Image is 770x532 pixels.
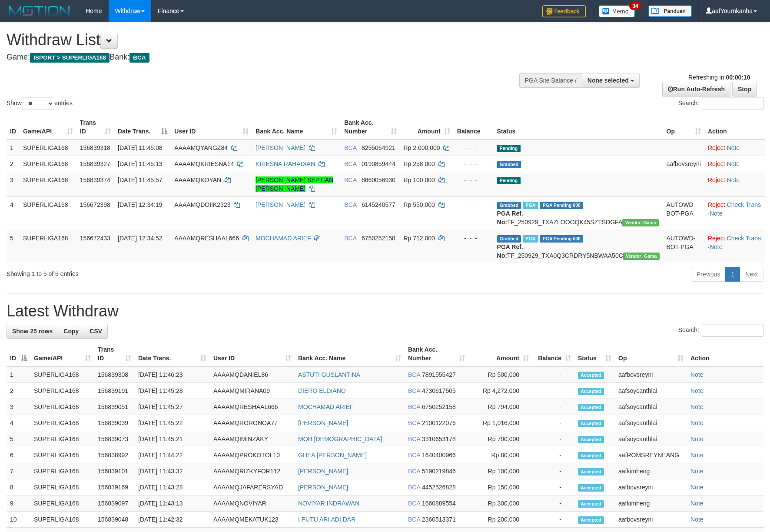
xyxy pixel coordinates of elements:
td: Rp 150,000 [468,479,532,495]
th: Balance: activate to sort column ascending [532,342,574,366]
span: AAAAMQKRIESNA14 [174,160,234,167]
span: Grabbed [497,235,521,243]
td: AAAAMQRORONOA77 [210,415,295,431]
a: [PERSON_NAME] [298,484,348,491]
span: Vendor URL: https://trx31.1velocity.biz [623,253,660,260]
a: Run Auto-Refresh [662,82,730,96]
span: Copy 4730617505 to clipboard [422,387,456,394]
a: MOH [DEMOGRAPHIC_DATA] [298,436,382,442]
a: Note [690,468,704,475]
td: 156839191 [94,383,135,399]
a: Check Trans [727,235,761,242]
a: Note [690,403,704,410]
span: AAAAMQDOIIK2323 [174,201,230,208]
th: Bank Acc. Name: activate to sort column ascending [295,342,405,366]
td: AUTOWD-BOT-PGA [663,230,704,263]
span: Copy [63,328,79,335]
a: Note [710,210,723,217]
td: SUPERLIGA168 [30,399,94,415]
td: 156839039 [94,415,135,431]
th: Action [704,115,765,140]
td: AAAAMQRIZKYFOR112 [210,463,295,479]
a: Note [690,516,704,523]
span: BCA [408,516,420,523]
td: · [704,156,765,172]
label: Search: [678,97,763,110]
td: 156839073 [94,431,135,447]
a: Note [690,436,704,442]
span: Copy 1660889554 to clipboard [422,500,456,507]
a: Note [690,419,704,426]
td: - [532,383,574,399]
div: - - - [457,143,490,152]
span: Copy 6750252158 to clipboard [362,235,395,242]
td: aafsoycanthlai [615,415,687,431]
div: - - - [457,160,490,168]
span: 156672433 [80,235,110,242]
a: Note [690,371,704,378]
td: 156839048 [94,512,135,528]
span: Pending [497,145,521,152]
a: GHEA [PERSON_NAME] [298,452,367,459]
td: TF_250929_TXAZLOOOQK45SZTSDGFA [494,196,663,230]
span: Copy 2100122076 to clipboard [422,419,456,426]
a: I PUTU ARI ADI DAR [298,516,355,523]
td: 2 [7,156,20,172]
td: 156839169 [94,479,135,495]
span: [DATE] 11:45:13 [118,160,162,167]
td: [DATE] 11:44:22 [135,447,210,463]
span: ISPORT > SUPERLIGA168 [30,53,110,63]
td: TF_250929_TXA0Q3CRDRY5NBWAA50C [494,230,663,263]
td: AAAAMQIMINZAKY [210,431,295,447]
span: None selected [587,77,629,84]
span: BCA [408,436,420,442]
a: Reject [708,235,725,242]
td: SUPERLIGA168 [30,479,94,495]
a: Reject [708,201,725,208]
span: 156672398 [80,201,110,208]
th: ID: activate to sort column descending [7,342,30,366]
td: [DATE] 11:43:32 [135,463,210,479]
a: KRIESNA RAHADIAN [256,160,315,167]
span: Copy 8660056930 to clipboard [362,176,395,183]
td: 5 [7,431,30,447]
td: SUPERLIGA168 [30,431,94,447]
span: CSV [90,328,102,335]
a: Note [727,176,740,183]
th: Balance [454,115,494,140]
span: BCA [408,484,420,491]
span: Copy 6750252158 to clipboard [422,403,456,410]
span: Copy 3310653178 to clipboard [422,436,456,442]
th: Amount: activate to sort column ascending [400,115,454,140]
span: Grabbed [497,202,521,209]
span: Rp 2.000.000 [404,144,440,151]
span: [DATE] 12:34:19 [118,201,162,208]
img: Feedback.jpg [542,5,586,17]
td: 7 [7,463,30,479]
th: ID [7,115,20,140]
button: None selected [582,73,640,88]
td: AAAAMQMEKATUK123 [210,512,295,528]
div: - - - [457,200,490,209]
td: 156839097 [94,495,135,512]
span: Marked by aafsoycanthlai [523,202,538,209]
th: User ID: activate to sort column ascending [171,115,252,140]
img: panduan.png [648,5,692,17]
td: - [532,431,574,447]
td: aafbovsreyni [615,512,687,528]
span: Grabbed [497,161,521,168]
span: BCA [344,144,356,151]
th: Trans ID: activate to sort column ascending [76,115,114,140]
a: Next [740,267,763,282]
span: Copy 8255064921 to clipboard [362,144,395,151]
td: SUPERLIGA168 [30,447,94,463]
span: Copy 5190219846 to clipboard [422,468,456,475]
td: aafbovsreyni [615,366,687,383]
td: 1 [7,366,30,383]
td: SUPERLIGA168 [20,140,76,156]
td: Rp 794,000 [468,399,532,415]
a: [PERSON_NAME] [256,144,305,151]
a: ASTUTI GUSLANTINA [298,371,360,378]
span: [DATE] 11:45:08 [118,144,162,151]
span: Rp 100.000 [404,176,435,183]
